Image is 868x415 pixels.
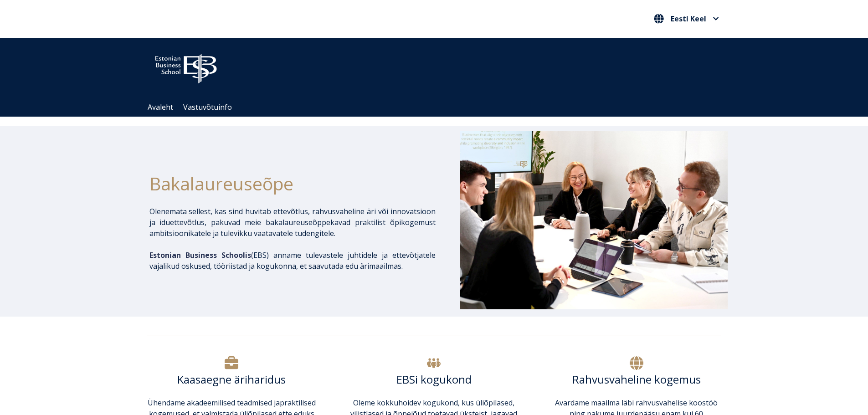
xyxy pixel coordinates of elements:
img: Bakalaureusetudengid [460,131,728,309]
span: Estonian Business Schoolis [149,250,251,260]
span: Eesti Keel [671,15,706,22]
a: Avaleht [148,102,173,112]
h1: Bakalaureuseõpe [149,170,436,197]
p: EBS) anname tulevastele juhtidele ja ettevõtjatele vajalikud oskused, tööriistad ja kogukonna, et... [149,250,436,272]
h6: Kaasaegne äriharidus [147,373,316,386]
button: Eesti Keel [652,11,721,26]
div: Navigation Menu [143,98,735,117]
nav: Vali oma keel [652,11,721,26]
a: Vastuvõtuinfo [183,102,232,112]
h6: EBSi kogukond [349,373,519,386]
span: Ühendame akadeemilised teadmised ja [148,398,280,408]
img: ebs_logo2016_white [147,47,225,86]
h6: Rahvusvaheline kogemus [552,373,721,386]
span: ( [149,250,253,260]
p: Olenemata sellest, kas sind huvitab ettevõtlus, rahvusvaheline äri või innovatsioon ja iduettevõt... [149,206,436,239]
